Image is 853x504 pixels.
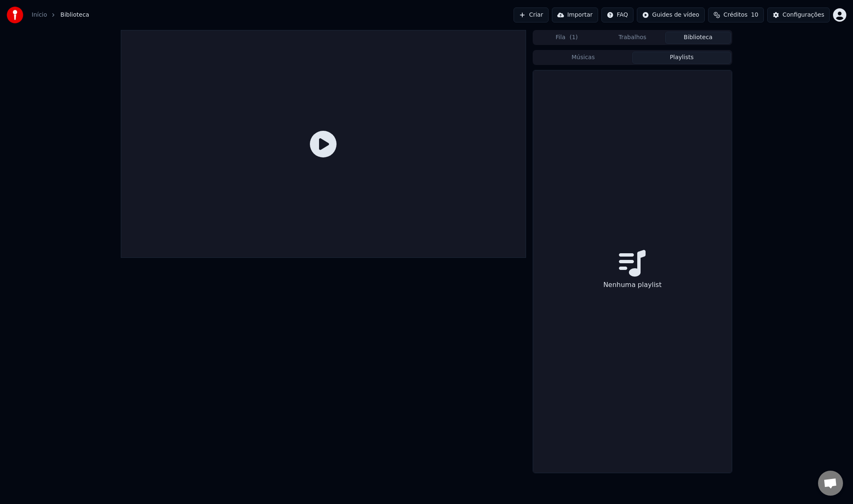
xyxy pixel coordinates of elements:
span: Biblioteca [60,11,89,19]
button: Importar [552,7,598,22]
button: Guides de vídeo [637,7,705,22]
button: Playlists [632,52,731,64]
div: Configurações [783,11,824,19]
button: Músicas [534,52,633,64]
button: Fila [534,32,600,44]
button: Trabalhos [600,32,666,44]
div: Nenhuma playlist [600,277,665,293]
span: Créditos [723,11,748,19]
span: ( 1 ) [569,33,578,42]
button: FAQ [601,7,634,22]
button: Criar [514,7,549,22]
button: Configurações [767,7,830,22]
span: 10 [751,11,758,19]
nav: breadcrumb [32,11,89,19]
a: Início [32,11,47,19]
a: Conversa aberta [818,471,843,496]
img: youka [7,7,23,23]
button: Créditos10 [708,7,764,22]
button: Biblioteca [665,32,731,44]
